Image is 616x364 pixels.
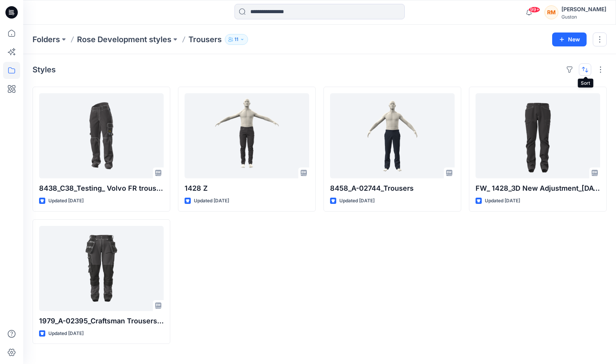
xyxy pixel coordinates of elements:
[234,35,238,44] p: 11
[33,34,60,45] a: Folders
[39,316,164,326] p: 1979_A-02395_Craftsman Trousers Striker
[339,197,375,205] p: Updated [DATE]
[39,93,164,178] a: 8438_C38_Testing_ Volvo FR trousers Women
[225,34,248,45] button: 11
[77,34,171,45] a: Rose Development styles
[33,65,56,74] h4: Styles
[544,5,558,19] div: RM
[485,197,520,205] p: Updated [DATE]
[185,93,309,178] a: 1428 Z
[185,183,309,194] p: 1428 Z
[476,183,600,194] p: FW_ 1428_3D New Adjustment_[DATE]
[561,5,606,14] div: [PERSON_NAME]
[188,34,222,45] p: Trousers
[330,93,455,178] a: 8458_A-02744_Trousers
[330,183,455,194] p: 8458_A-02744_Trousers
[529,7,540,13] span: 99+
[476,93,600,178] a: FW_ 1428_3D New Adjustment_09-09-2025
[48,197,84,205] p: Updated [DATE]
[561,14,606,20] div: Guston
[552,32,587,46] button: New
[48,330,84,338] p: Updated [DATE]
[194,197,229,205] p: Updated [DATE]
[39,183,164,194] p: 8438_C38_Testing_ Volvo FR trousers Women
[39,226,164,311] a: 1979_A-02395_Craftsman Trousers Striker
